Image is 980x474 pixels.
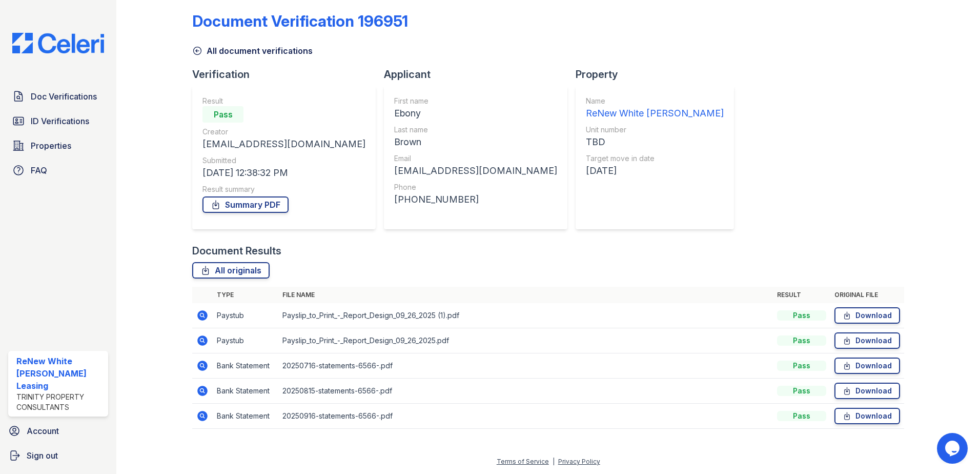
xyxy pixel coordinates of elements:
[834,408,900,424] a: Download
[192,67,384,82] div: Verification
[278,328,773,353] td: Payslip_to_Print_-_Report_Design_09_26_2025.pdf
[192,45,313,57] a: All document verifications
[213,379,278,404] td: Bank Statement
[213,328,278,353] td: Paystub
[586,164,724,178] div: [DATE]
[553,458,555,465] div: |
[394,96,557,106] div: First name
[202,184,365,194] div: Result summary
[834,358,900,374] a: Download
[278,303,773,328] td: Payslip_to_Print_-_Report_Design_09_26_2025 (1).pdf
[777,386,826,396] div: Pass
[202,196,289,213] a: Summary PDF
[4,421,112,441] a: Account
[213,404,278,429] td: Bank Statement
[394,125,557,135] div: Last name
[777,361,826,371] div: Pass
[202,155,365,166] div: Submitted
[8,160,108,181] a: FAQ
[558,458,600,465] a: Privacy Policy
[586,96,724,121] a: Name ReNew White [PERSON_NAME]
[586,153,724,164] div: Target move in date
[586,125,724,135] div: Unit number
[777,411,826,421] div: Pass
[192,244,281,258] div: Document Results
[394,192,557,207] div: [PHONE_NUMBER]
[394,106,557,121] div: Ebony
[213,287,278,303] th: Type
[16,355,104,392] div: ReNew White [PERSON_NAME] Leasing
[586,106,724,121] div: ReNew White [PERSON_NAME]
[202,166,365,180] div: [DATE] 12:38:32 PM
[773,287,830,303] th: Result
[202,106,243,123] div: Pass
[777,335,826,346] div: Pass
[8,135,108,156] a: Properties
[4,445,112,466] a: Sign out
[278,287,773,303] th: File name
[192,262,270,279] a: All originals
[213,353,278,379] td: Bank Statement
[394,153,557,164] div: Email
[394,164,557,178] div: [EMAIL_ADDRESS][DOMAIN_NAME]
[31,140,71,152] span: Properties
[202,127,365,137] div: Creator
[278,379,773,404] td: 20250815-statements-6566-.pdf
[27,449,58,462] span: Sign out
[31,164,47,176] span: FAQ
[394,182,557,192] div: Phone
[16,392,104,412] div: Trinity Property Consultants
[4,33,112,53] img: CE_Logo_Blue-a8612792a0a2168367f1c8372b55b34899dd931a85d93a1a3d3e32e68fde9ad4.png
[394,135,557,149] div: Brown
[31,115,89,127] span: ID Verifications
[497,458,549,465] a: Terms of Service
[278,353,773,379] td: 20250716-statements-6566-.pdf
[8,111,108,131] a: ID Verifications
[576,67,742,82] div: Property
[192,12,408,30] div: Document Verification 196951
[384,67,576,82] div: Applicant
[830,287,904,303] th: Original file
[586,96,724,106] div: Name
[202,137,365,151] div: [EMAIL_ADDRESS][DOMAIN_NAME]
[937,433,970,464] iframe: chat widget
[834,383,900,399] a: Download
[586,135,724,149] div: TBD
[834,332,900,349] a: Download
[278,404,773,429] td: 20250916-statements-6566-.pdf
[213,303,278,328] td: Paystub
[27,425,59,437] span: Account
[777,310,826,321] div: Pass
[202,96,365,106] div: Result
[8,86,108,107] a: Doc Verifications
[31,90,97,103] span: Doc Verifications
[834,307,900,324] a: Download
